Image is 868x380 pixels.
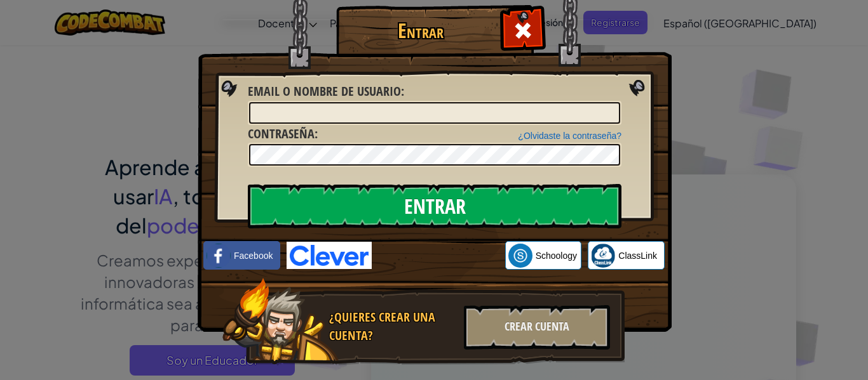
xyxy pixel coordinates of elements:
[248,82,401,100] span: Email o Nombre de usuario
[234,249,273,262] span: Facebook
[248,125,315,142] span: Contraseña
[248,184,621,228] input: Entrar
[248,125,318,143] label: :
[372,242,505,270] iframe: Botón de Acceder con Google
[248,82,404,101] label: :
[339,20,501,42] h1: Entrar
[508,244,532,268] img: schoology.png
[464,305,610,350] div: Crear Cuenta
[618,249,657,262] span: ClassLink
[287,242,372,269] img: clever-logo-blue.png
[591,244,615,268] img: classlink-logo-small.png
[536,249,577,262] span: Schoology
[329,308,456,344] div: ¿Quieres crear una cuenta?
[518,131,621,141] a: ¿Olvidaste la contraseña?
[207,244,231,268] img: facebook_small.png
